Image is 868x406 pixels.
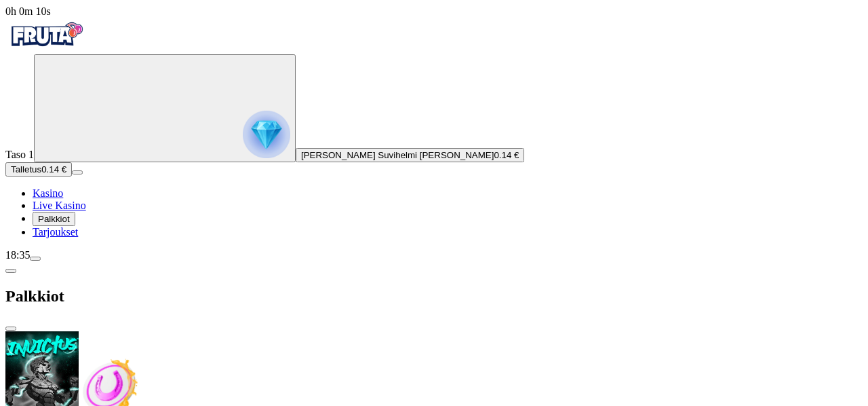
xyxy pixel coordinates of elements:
button: Talletusplus icon0.14 € [5,162,72,177]
a: diamond iconKasino [33,187,63,199]
img: reward progress [243,111,290,158]
span: [PERSON_NAME] Suvihelmi [PERSON_NAME] [301,150,494,160]
button: chevron-left icon [5,269,16,273]
button: reward iconPalkkiot [33,212,75,226]
h2: Palkkiot [5,287,863,306]
span: Taso 1 [5,149,34,160]
span: Kasino [33,187,63,199]
nav: Primary [5,18,863,238]
button: [PERSON_NAME] Suvihelmi [PERSON_NAME]0.14 € [296,148,524,162]
span: 0.14 € [494,150,519,160]
button: menu [30,257,41,261]
a: Fruta [5,42,87,54]
span: Palkkiot [38,214,70,224]
span: Talletus [11,164,41,174]
span: user session time [5,5,51,17]
button: menu [72,170,83,174]
button: reward progress [34,54,296,162]
span: 18:35 [5,249,30,261]
button: close [5,327,16,331]
a: gift-inverted iconTarjoukset [33,226,78,238]
a: poker-chip iconLive Kasino [33,200,86,211]
span: Live Kasino [33,200,86,211]
span: Tarjoukset [33,226,78,238]
img: Fruta [5,18,87,52]
span: 0.14 € [41,164,66,174]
